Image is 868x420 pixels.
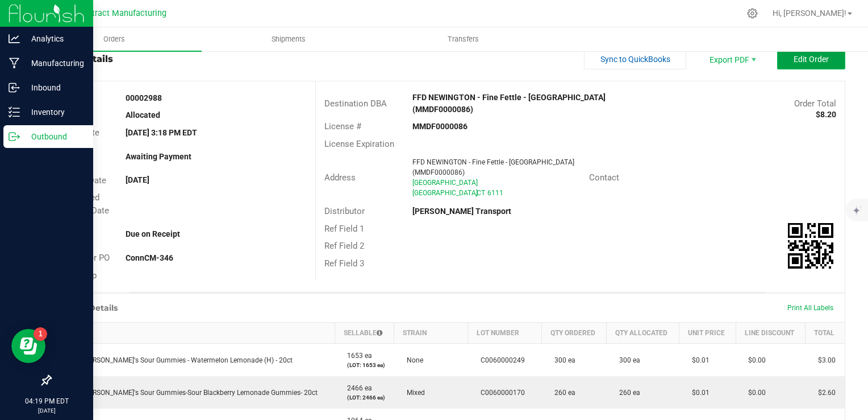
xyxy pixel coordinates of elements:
strong: Due on Receipt [126,229,180,238]
span: Destination DBA [324,98,387,109]
strong: [DATE] [126,175,149,184]
button: Edit Order [777,49,845,69]
span: Address [324,172,356,183]
span: None [401,356,423,364]
span: CT [477,189,485,197]
span: $0.00 [742,389,766,397]
inline-svg: Manufacturing [9,57,20,69]
th: Lot Number [468,323,542,344]
span: $3.00 [812,356,836,364]
span: Print All Labels [787,304,833,312]
img: Scan me! [788,223,833,269]
span: Order Total [794,98,836,109]
inline-svg: Analytics [9,33,20,44]
th: Item [51,323,335,344]
span: 1653 ea [341,352,372,360]
span: Sister [PERSON_NAME]'s Sour Gummies - Watermelon Lemonade (H) - 20ct [58,356,293,364]
strong: Awaiting Payment [126,152,191,161]
span: $2.60 [812,389,836,397]
strong: MMDF0000086 [412,122,468,131]
span: Mixed [401,389,425,397]
inline-svg: Inbound [9,82,20,93]
p: Outbound [20,130,88,143]
span: License Expiration [324,139,394,149]
span: FFD NEWINGTON - Fine Fettle - [GEOGRAPHIC_DATA] (MMDF0000086) [412,158,574,176]
span: Edit Order [794,55,829,64]
inline-svg: Inventory [9,106,20,118]
th: Qty Ordered [542,323,607,344]
span: Ref Field 2 [324,241,364,251]
span: 260 ea [614,389,640,397]
span: 300 ea [549,356,575,364]
span: , [475,189,477,197]
strong: $8.20 [816,110,836,119]
strong: [PERSON_NAME] Transport [412,207,511,216]
inline-svg: Outbound [9,131,20,142]
span: Ref Field 1 [324,224,364,234]
th: Sellable [335,323,394,344]
span: Contact [589,172,619,183]
p: Manufacturing [20,56,88,70]
span: 6111 [487,189,503,197]
th: Strain [394,323,468,344]
span: License # [324,121,361,131]
span: Ref Field 3 [324,258,364,269]
strong: Allocated [126,110,160,120]
p: Analytics [20,32,88,46]
span: Shipments [256,34,321,44]
th: Qty Allocated [607,323,679,344]
strong: 00002988 [126,93,162,102]
span: $0.00 [742,356,766,364]
a: Shipments [202,27,376,51]
span: Sync to QuickBooks [600,55,670,64]
p: 04:19 PM EDT [5,396,88,406]
span: [GEOGRAPHIC_DATA] [412,179,478,187]
iframe: Resource center [11,329,45,363]
p: Inventory [20,105,88,119]
th: Total [806,323,845,344]
p: (LOT: 2466 ea) [341,393,387,402]
span: C0060000170 [475,389,525,397]
span: 2466 ea [341,384,372,392]
p: [DATE] [5,406,88,415]
span: Sister [PERSON_NAME]'s Sour Gummies-Sour Blackberry Lemonade Gummies- 20ct [58,389,318,397]
button: Sync to QuickBooks [584,49,686,69]
span: CT Contract Manufacturing [65,9,166,18]
p: Inbound [20,81,88,94]
th: Line Discount [736,323,806,344]
span: 260 ea [549,389,575,397]
span: C0060000249 [475,356,525,364]
strong: [DATE] 3:18 PM EDT [126,128,197,137]
qrcode: 00002988 [788,223,833,269]
span: $0.01 [686,389,710,397]
strong: ConnCM-346 [126,253,173,262]
span: [GEOGRAPHIC_DATA] [412,189,478,197]
p: (LOT: 1653 ea) [341,361,387,369]
div: Manage settings [745,8,759,19]
span: Hi, [PERSON_NAME]! [773,9,846,18]
span: Transfers [432,34,494,44]
a: Orders [27,27,202,51]
iframe: Resource center unread badge [34,327,47,341]
span: Orders [88,34,140,44]
span: $0.01 [686,356,710,364]
th: Unit Price [679,323,736,344]
a: Transfers [376,27,550,51]
li: Export PDF [698,49,766,69]
span: Distributor [324,206,365,216]
span: 300 ea [614,356,640,364]
strong: FFD NEWINGTON - Fine Fettle - [GEOGRAPHIC_DATA] (MMDF0000086) [412,93,606,114]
